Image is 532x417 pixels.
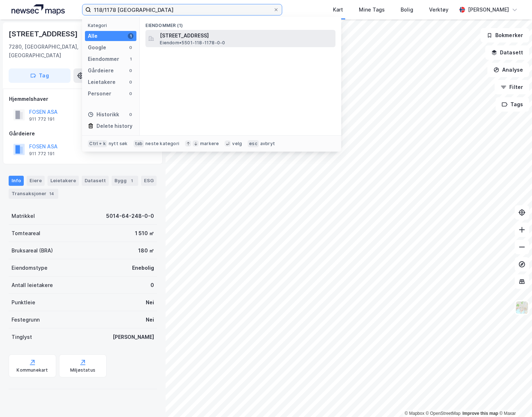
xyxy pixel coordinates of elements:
div: Nei [146,315,154,324]
div: Mine Tags [359,5,385,14]
div: Eiere [27,176,45,186]
div: Matrikkel [12,212,35,220]
div: Eiendommer (1) [140,17,341,30]
div: Kategori [88,23,136,28]
div: esc [248,140,259,147]
div: 5014-64-248-0-0 [106,212,154,220]
div: Kommunekart [17,367,48,373]
div: Eiendommer [88,55,119,63]
button: Analyse [487,63,529,77]
button: Bokmerker [481,28,529,42]
div: Kontrollprogram for chat [496,382,532,417]
div: tab [134,140,144,147]
a: Mapbox [405,411,424,416]
div: 0 [128,79,134,85]
div: Leietakere [48,176,79,186]
div: markere [200,141,219,147]
div: nytt søk [109,141,128,147]
div: Verktøy [429,5,448,14]
div: 911 772 191 [29,151,55,157]
div: [STREET_ADDRESS] [9,28,79,40]
div: 7280, [GEOGRAPHIC_DATA], [GEOGRAPHIC_DATA] [9,42,123,60]
div: Bruksareal (BRA) [12,246,53,255]
div: velg [232,141,242,147]
div: Tomteareal [12,229,40,238]
div: Gårdeiere [88,66,114,75]
div: Leietakere [88,78,116,86]
div: 1 510 ㎡ [135,229,154,238]
div: Transaksjoner [9,189,58,199]
div: 14 [48,190,55,197]
div: Gårdeiere [9,129,157,138]
span: Eiendom • 5501-118-1178-0-0 [160,40,225,46]
div: Eiendomstype [12,264,48,272]
button: Tags [496,97,529,112]
div: Bolig [401,5,413,14]
div: Hjemmelshaver [9,95,157,103]
span: [STREET_ADDRESS] [160,31,333,40]
button: Filter [495,80,529,94]
div: 0 [128,112,134,117]
div: Google [88,43,106,52]
img: logo.a4113a55bc3d86da70a041830d287a7e.svg [12,4,65,15]
div: Bygg [112,176,138,186]
div: Festegrunn [12,315,40,324]
div: Miljøstatus [70,367,95,373]
div: Historikk [88,110,119,119]
a: Improve this map [463,411,498,416]
div: 0 [128,91,134,97]
div: Ctrl + k [88,140,107,147]
div: 180 ㎡ [138,246,154,255]
div: 1 [128,33,134,39]
div: Nei [146,298,154,307]
button: Datasett [485,45,529,60]
iframe: Chat Widget [496,382,532,417]
div: 1 [128,56,134,62]
div: neste kategori [145,141,179,147]
div: ESG [141,176,157,186]
div: 0 [128,45,134,50]
div: Tinglyst [12,333,32,341]
div: Antall leietakere [12,281,53,290]
div: avbryt [260,141,275,147]
input: Søk på adresse, matrikkel, gårdeiere, leietakere eller personer [91,4,273,15]
a: OpenStreetMap [426,411,461,416]
div: 0 [150,281,154,290]
div: Info [9,176,24,186]
div: Kart [333,5,343,14]
div: Datasett [82,176,109,186]
div: 0 [128,68,134,73]
img: Z [515,301,529,314]
div: 1 [128,177,135,184]
div: Personer [88,89,111,98]
div: [PERSON_NAME] [113,333,154,341]
div: Delete history [96,122,132,130]
div: Punktleie [12,298,35,307]
div: Enebolig [132,264,154,272]
div: [PERSON_NAME] [468,5,509,14]
div: 911 772 191 [29,116,55,122]
div: Alle [88,32,98,40]
button: Tag [9,68,71,83]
